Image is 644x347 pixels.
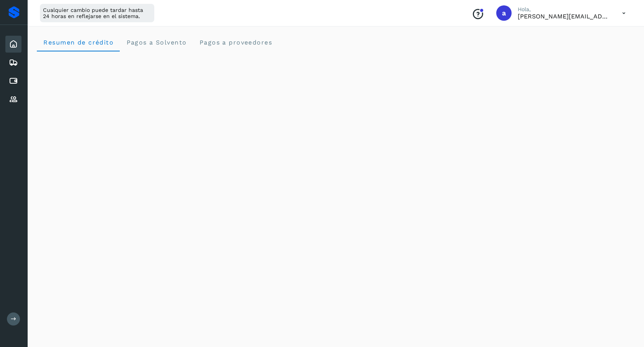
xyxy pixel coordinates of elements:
span: Pagos a proveedores [199,39,272,46]
div: Embarques [5,54,21,71]
div: Cuentas por pagar [5,73,21,89]
span: Pagos a Solvento [126,39,187,46]
div: Proveedores [5,91,21,108]
span: Resumen de crédito [43,39,114,46]
p: Hola, [518,6,610,13]
div: Inicio [5,36,21,53]
div: Cualquier cambio puede tardar hasta 24 horas en reflejarse en el sistema. [40,4,154,22]
p: agustin@cubbo.com [518,13,610,20]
